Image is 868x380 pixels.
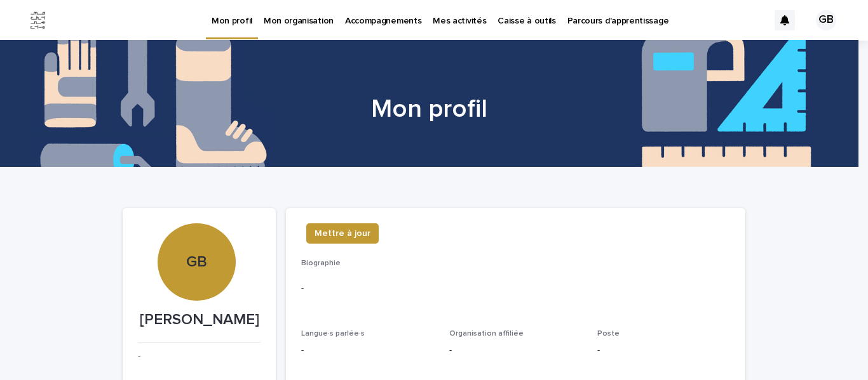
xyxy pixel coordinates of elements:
p: - [138,350,261,364]
div: GB [816,10,836,30]
span: Mettre à jour [315,227,370,240]
span: Langue·s parlée·s [301,330,365,337]
h1: Mon profil [118,94,741,124]
p: - [449,344,582,357]
span: Biographie [301,259,341,267]
p: - [301,344,434,357]
img: Jx8JiDZqSLW7pnA6nIo1 [25,8,51,33]
span: Poste [597,330,620,337]
div: GB [158,176,235,272]
p: - [301,282,730,295]
p: [PERSON_NAME] [138,311,261,329]
p: - [597,344,730,357]
span: Organisation affiliée [449,330,524,337]
button: Mettre à jour [306,223,379,244]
